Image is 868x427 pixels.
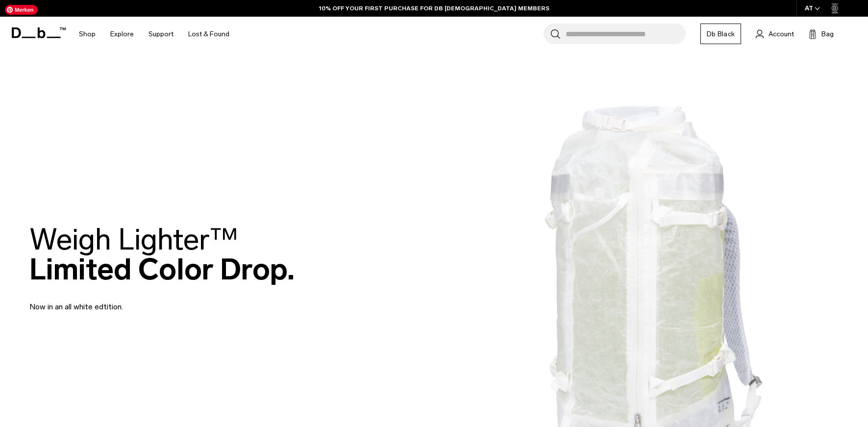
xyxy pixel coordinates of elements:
[756,28,794,40] a: Account
[769,29,794,39] span: Account
[149,17,174,51] a: Support
[821,29,834,39] span: Bag
[29,289,265,313] p: Now in an all white edtition.
[188,17,229,51] a: Lost & Found
[319,4,549,13] a: 10% OFF YOUR FIRST PURCHASE FOR DB [DEMOGRAPHIC_DATA] MEMBERS
[29,225,295,284] h2: Limited Color Drop.
[110,17,134,51] a: Explore
[700,24,741,44] a: Db Black
[809,28,834,40] button: Bag
[79,17,96,51] a: Shop
[5,5,38,15] span: Merken
[29,222,238,257] span: Weigh Lighter™
[72,17,237,51] nav: Main Navigation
